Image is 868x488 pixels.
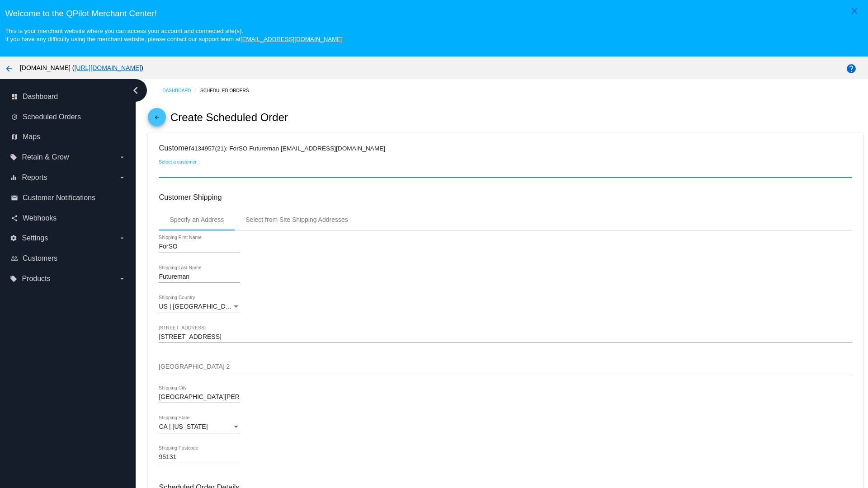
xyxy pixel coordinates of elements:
small: 4134957(21): ForSO Futureman [EMAIL_ADDRESS][DOMAIN_NAME] [191,145,385,152]
span: CA | [US_STATE] [159,423,208,430]
i: arrow_drop_down [118,275,126,282]
mat-icon: close [849,5,860,16]
mat-icon: arrow_back [4,63,14,74]
h3: Customer Shipping [159,193,852,202]
input: Select a customer [159,168,852,175]
span: Products [22,275,50,283]
a: share Webhooks [11,211,126,225]
a: people_outline Customers [11,251,126,266]
mat-icon: arrow_back [151,114,162,125]
span: Customer Notifications [23,194,95,202]
i: arrow_drop_down [118,174,126,181]
small: This is your merchant website where you can access your account and connected site(s). If you hav... [5,28,342,42]
i: dashboard [11,93,18,100]
span: Retain & Grow [22,153,69,161]
span: Dashboard [23,93,58,101]
mat-select: Shipping Country [159,303,240,310]
i: arrow_drop_down [118,154,126,161]
input: Shipping Postcode [159,454,240,461]
mat-icon: help [846,63,857,74]
i: people_outline [11,255,18,262]
a: map Maps [11,130,126,144]
input: Shipping First Name [159,243,240,250]
i: equalizer [10,174,17,181]
a: [EMAIL_ADDRESS][DOMAIN_NAME] [241,36,343,42]
span: [DOMAIN_NAME] ( ) [20,64,143,71]
input: Shipping City [159,394,240,401]
span: Scheduled Orders [23,113,81,121]
a: update Scheduled Orders [11,110,126,124]
div: Specify an Address [170,216,224,223]
a: email Customer Notifications [11,191,126,205]
h2: Create Scheduled Order [170,111,288,124]
i: email [11,194,18,202]
i: share [11,215,18,222]
h3: Customer [159,144,852,152]
span: Webhooks [23,214,57,222]
span: Maps [23,133,40,141]
span: Reports [22,174,47,182]
i: arrow_drop_down [118,235,126,242]
i: map [11,133,18,141]
i: chevron_left [128,83,143,98]
a: Dashboard [162,84,200,98]
span: US | [GEOGRAPHIC_DATA] [159,303,239,310]
a: Scheduled Orders [200,84,257,98]
span: Settings [22,234,48,242]
i: local_offer [10,154,17,161]
i: settings [10,235,17,242]
input: Shipping Street 1 [159,333,852,341]
a: dashboard Dashboard [11,89,126,104]
input: Shipping Street 2 [159,363,852,371]
span: Customers [23,254,57,263]
div: Select from Site Shipping Addresses [245,216,348,223]
i: update [11,113,18,121]
input: Shipping Last Name [159,273,240,281]
a: [URL][DOMAIN_NAME] [74,64,141,71]
i: local_offer [10,275,17,282]
h3: Welcome to the QPilot Merchant Center! [5,9,863,19]
mat-select: Shipping State [159,423,240,431]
